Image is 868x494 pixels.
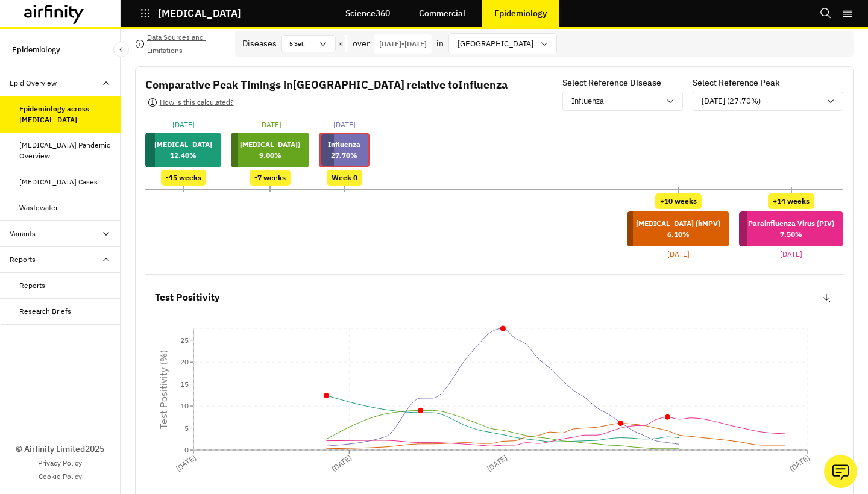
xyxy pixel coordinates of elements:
button: How is this calculated? [145,93,236,112]
tspan: Test Positivity (%) [157,350,169,429]
p: 7.50 % [748,229,834,240]
div: +14 weeks [768,193,814,209]
p: [MEDICAL_DATA]) [240,139,300,150]
div: Reports [10,254,36,265]
div: Epid Overview [10,78,57,89]
div: +10 weeks [655,193,702,209]
tspan: 25 [180,336,189,345]
div: Diseases [242,37,277,50]
p: Parainfluenza Virus (PIV) [748,218,834,229]
button: Data Sources and Limitations [135,34,225,54]
p: [MEDICAL_DATA] [154,139,212,150]
p: Comparative Peak Timings in [GEOGRAPHIC_DATA] relative to Influenza [145,77,508,93]
div: Variants [10,228,36,239]
p: Select Reference Peak [693,77,780,89]
tspan: 0 [184,445,189,454]
p: Influenza [328,139,360,150]
button: Ask our analysts [824,455,857,488]
p: in [436,37,444,50]
div: Week 0 [327,170,362,186]
p: 27.70 % [328,150,360,161]
p: 6.10 % [636,229,720,240]
p: [DATE] - [DATE] [379,39,427,49]
p: [DATE] [259,119,281,130]
p: [DATE] [780,249,802,260]
p: [DATE] (27.70%) [702,95,761,107]
tspan: 5 [184,424,189,433]
p: Test Positivity [155,290,220,305]
div: [MEDICAL_DATA] Pandemic Overview [19,140,111,161]
div: -7 weeks [250,170,291,186]
div: 5 Sel. [282,36,318,52]
p: [DATE] [333,119,356,130]
p: How is this calculated? [160,96,234,109]
p: over [353,37,370,50]
p: Data Sources and Limitations [147,31,225,57]
button: [MEDICAL_DATA] [140,3,241,23]
tspan: [DATE] [788,453,811,474]
p: 9.00 % [240,150,300,161]
tspan: [DATE] [330,453,353,474]
p: Select Reference Disease [562,77,661,89]
div: Reports [19,280,45,291]
div: [MEDICAL_DATA] Cases [19,177,98,187]
tspan: [DATE] [174,453,198,474]
tspan: 15 [180,380,189,389]
p: Epidemiology [494,8,547,18]
div: Epidemiology across [MEDICAL_DATA] [19,104,111,125]
a: Cookie Policy [39,471,82,482]
p: [DATE] [667,249,690,260]
tspan: 10 [180,401,189,410]
p: © Airfinity Limited 2025 [16,443,104,455]
a: Privacy Policy [38,458,82,469]
p: [MEDICAL_DATA] (hMPV) [636,218,720,229]
div: -15 weeks [161,170,206,186]
tspan: [DATE] [485,453,509,474]
div: Research Briefs [19,306,71,317]
p: 12.40 % [154,150,212,161]
button: Close Sidebar [113,42,129,57]
button: Search [820,3,832,23]
p: Influenza [571,95,604,107]
p: [DATE] [172,119,195,130]
p: Epidemiology [12,39,60,61]
div: Wastewater [19,202,58,213]
tspan: 20 [180,357,189,366]
p: [MEDICAL_DATA] [158,8,241,19]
